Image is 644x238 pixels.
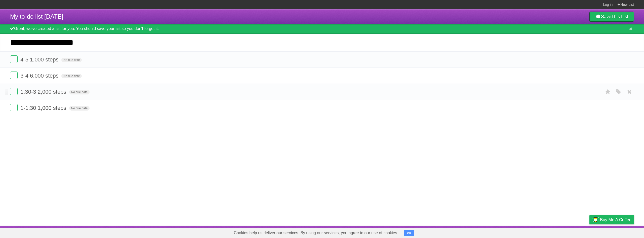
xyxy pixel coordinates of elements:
a: Developers [539,227,559,237]
span: Buy me a coffee [600,215,631,224]
label: Done [10,55,18,63]
span: No due date [69,90,90,94]
a: Privacy [583,227,596,237]
b: This List [611,14,628,19]
span: 4-5 1,000 steps [20,56,60,63]
button: OK [404,230,414,236]
span: No due date [61,74,82,78]
a: Suggest a feature [602,227,634,237]
span: My to-do list [DATE] [10,13,63,20]
span: Cookies help us deliver our services. By using our services, you agree to our use of cookies. [229,228,403,238]
a: SaveThis List [589,12,634,22]
label: Done [10,104,18,111]
span: 1:30-3 2,000 steps [20,89,67,95]
span: No due date [61,58,82,62]
img: Buy me a coffee [592,215,599,224]
span: 3-4 6,000 steps [20,73,60,79]
a: Buy me a coffee [589,215,634,224]
label: Done [10,72,18,79]
span: 1-1:30 1,000 steps [20,105,67,111]
span: No due date [69,106,90,111]
a: Terms [566,227,577,237]
label: Done [10,88,18,95]
a: About [522,227,533,237]
label: Star task [603,88,613,96]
